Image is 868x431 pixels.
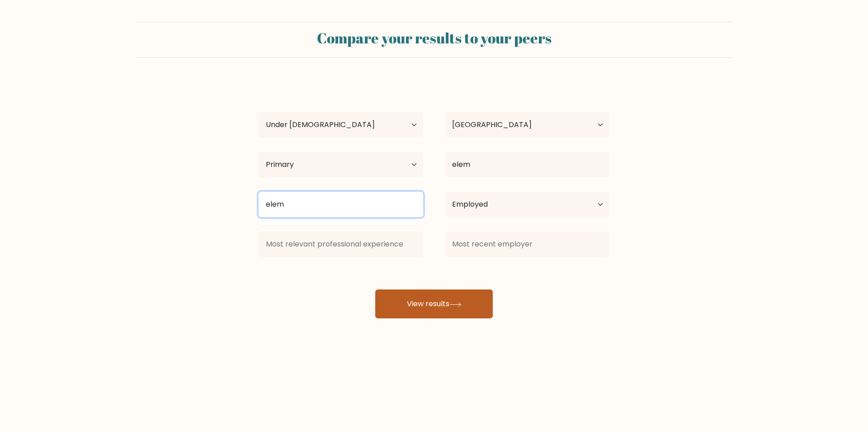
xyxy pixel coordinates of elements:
[445,232,609,257] input: Most recent employer
[259,192,423,217] input: Most relevant educational institution
[259,232,423,257] input: Most relevant professional experience
[141,29,727,47] h2: Compare your results to your peers
[445,152,609,177] input: What did you study?
[375,289,493,318] button: View results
